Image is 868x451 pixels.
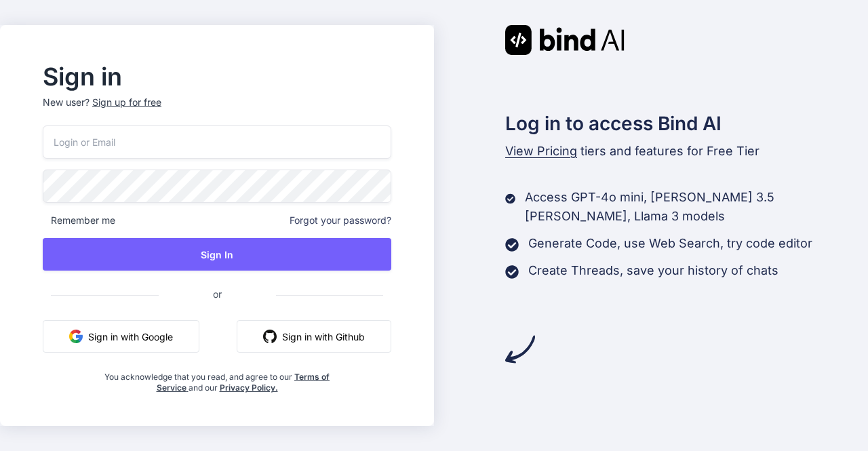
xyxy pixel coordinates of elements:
[505,144,577,158] span: View Pricing
[290,214,391,227] span: Forgot your password?
[505,25,625,55] img: Bind AI logo
[505,109,868,138] h2: Log in to access Bind AI
[101,364,334,393] div: You acknowledge that you read, and agree to our and our
[263,330,277,343] img: github
[237,320,391,353] button: Sign in with Github
[528,234,812,253] p: Generate Code, use Web Search, try code editor
[159,277,276,311] span: or
[43,125,391,159] input: Login or Email
[525,188,868,226] p: Access GPT-4o mini, [PERSON_NAME] 3.5 [PERSON_NAME], Llama 3 models
[220,383,278,393] a: Privacy Policy.
[43,96,391,125] p: New user?
[43,66,391,87] h2: Sign in
[43,238,391,271] button: Sign In
[92,96,161,109] div: Sign up for free
[69,330,83,343] img: google
[528,261,778,280] p: Create Threads, save your history of chats
[43,214,115,227] span: Remember me
[157,372,330,393] a: Terms of Service
[43,320,199,353] button: Sign in with Google
[505,142,868,161] p: tiers and features for Free Tier
[505,334,535,364] img: arrow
